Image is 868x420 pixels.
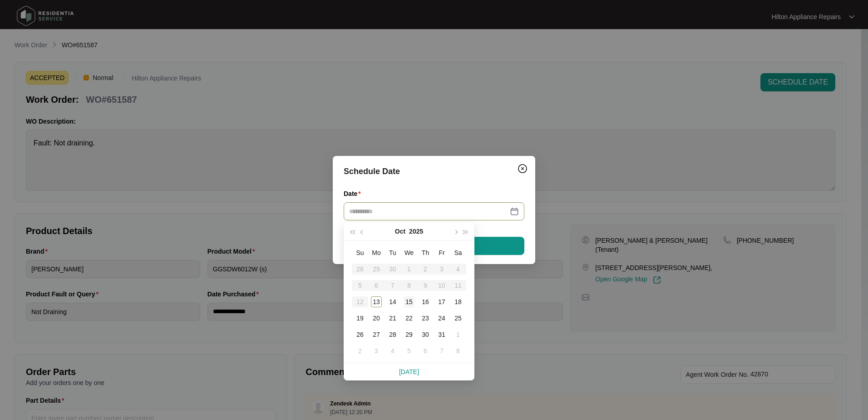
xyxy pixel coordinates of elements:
[404,345,414,356] div: 5
[517,163,528,174] img: closeCircle
[515,161,530,176] button: Close
[352,343,368,359] td: 2025-11-02
[404,313,414,324] div: 22
[395,222,405,240] button: Oct
[387,296,398,307] div: 14
[371,345,382,356] div: 3
[401,310,417,326] td: 2025-10-22
[401,294,417,310] td: 2025-10-15
[368,294,385,310] td: 2025-10-13
[420,296,431,307] div: 16
[355,345,365,356] div: 2
[409,222,423,240] button: 2025
[434,310,450,326] td: 2025-10-24
[417,310,434,326] td: 2025-10-23
[352,326,368,343] td: 2025-10-26
[434,294,450,310] td: 2025-10-17
[355,313,365,324] div: 19
[450,245,466,261] th: Sa
[450,294,466,310] td: 2025-10-18
[453,313,464,324] div: 25
[368,326,385,343] td: 2025-10-27
[371,329,382,340] div: 27
[368,343,385,359] td: 2025-11-03
[453,296,464,307] div: 18
[387,313,398,324] div: 21
[436,329,447,340] div: 31
[401,343,417,359] td: 2025-11-05
[399,368,419,375] a: [DATE]
[401,326,417,343] td: 2025-10-29
[371,296,382,307] div: 13
[450,343,466,359] td: 2025-11-08
[450,326,466,343] td: 2025-11-01
[352,310,368,326] td: 2025-10-19
[434,326,450,343] td: 2025-10-31
[349,206,508,216] input: Date
[417,245,434,261] th: Th
[371,313,382,324] div: 20
[385,343,401,359] td: 2025-11-04
[404,296,414,307] div: 15
[352,245,368,261] th: Su
[368,245,385,261] th: Mo
[420,329,431,340] div: 30
[368,310,385,326] td: 2025-10-20
[385,326,401,343] td: 2025-10-28
[404,329,414,340] div: 29
[450,310,466,326] td: 2025-10-25
[385,294,401,310] td: 2025-10-14
[344,165,524,178] div: Schedule Date
[387,329,398,340] div: 28
[417,326,434,343] td: 2025-10-30
[385,245,401,261] th: Tu
[401,245,417,261] th: We
[420,345,431,356] div: 6
[436,296,447,307] div: 17
[436,345,447,356] div: 7
[417,294,434,310] td: 2025-10-16
[417,343,434,359] td: 2025-11-06
[344,189,365,198] label: Date
[453,345,464,356] div: 8
[434,245,450,261] th: Fr
[420,313,431,324] div: 23
[436,313,447,324] div: 24
[385,310,401,326] td: 2025-10-21
[387,345,398,356] div: 4
[434,343,450,359] td: 2025-11-07
[453,329,464,340] div: 1
[355,329,365,340] div: 26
